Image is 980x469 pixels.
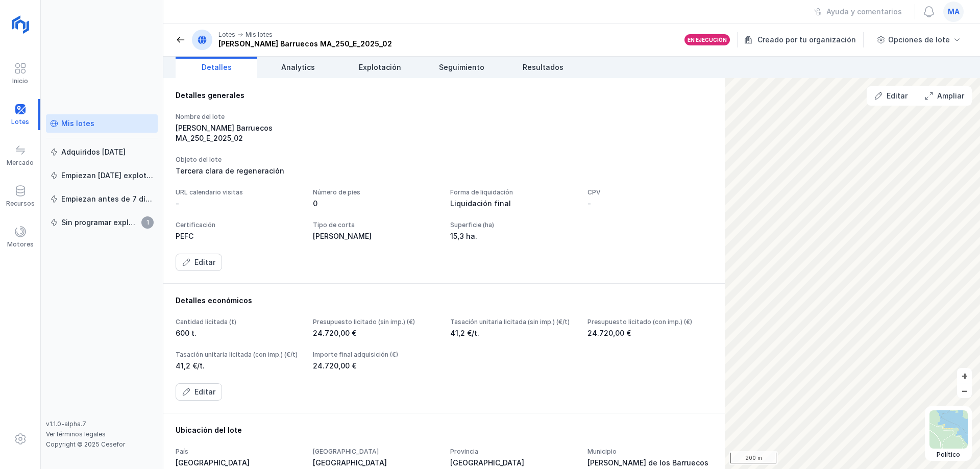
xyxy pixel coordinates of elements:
[359,62,401,72] span: Explotación
[313,221,438,229] div: Tipo de corta
[744,32,865,47] div: Creado por tu organización
[868,87,914,105] button: Editar
[587,188,713,196] div: CPV
[6,200,35,208] div: Recursos
[61,118,94,129] div: Mis lotes
[587,328,713,338] div: 24.720,00 €
[450,328,575,338] div: 41,2 €/t.
[929,451,968,459] div: Político
[176,90,713,101] div: Detalles generales
[826,7,902,17] div: Ayuda y comentarios
[313,351,438,359] div: Importe final adquisición (€)
[502,57,584,78] a: Resultados
[313,199,438,209] div: 0
[218,39,392,49] div: [PERSON_NAME] Barruecos MA_250_E_2025_02
[439,62,484,72] span: Seguimiento
[887,91,908,101] div: Editar
[46,440,158,449] div: Copyright © 2025 Cesefor
[523,62,563,72] span: Resultados
[12,77,28,85] div: Inicio
[918,87,971,105] button: Ampliar
[176,361,301,371] div: 41,2 €/t.
[176,166,713,176] div: Tercera clara de regeneración
[202,62,232,72] span: Detalles
[257,57,339,78] a: Analytics
[313,231,438,241] div: [PERSON_NAME]
[450,318,575,326] div: Tasación unitaria licitada (sin imp.) (€/t)
[46,114,158,133] a: Mis lotes
[46,143,158,161] a: Adquiridos [DATE]
[46,420,158,428] div: v1.1.0-alpha.7
[46,190,158,208] a: Empiezan antes de 7 días
[313,318,438,326] div: Presupuesto licitado (sin imp.) (€)
[957,383,972,398] button: –
[46,213,158,232] a: Sin programar explotación1
[141,216,154,229] span: 1
[450,231,575,241] div: 15,3 ha.
[450,448,575,456] div: Provincia
[929,410,968,449] img: political.webp
[176,57,257,78] a: Detalles
[313,448,438,456] div: [GEOGRAPHIC_DATA]
[339,57,421,78] a: Explotación
[313,328,438,338] div: 24.720,00 €
[957,368,972,383] button: +
[176,458,301,468] div: [GEOGRAPHIC_DATA]
[176,188,301,196] div: URL calendario visitas
[246,31,273,39] div: Mis lotes
[176,383,222,401] button: Editar
[176,448,301,456] div: País
[313,458,438,468] div: [GEOGRAPHIC_DATA]
[587,458,713,468] div: [PERSON_NAME] de los Barruecos
[313,188,438,196] div: Número de pies
[888,35,950,45] div: Opciones de lote
[176,231,301,241] div: PEFC
[218,31,235,39] div: Lotes
[61,170,154,181] div: Empiezan [DATE] explotación
[194,387,215,397] div: Editar
[176,318,301,326] div: Cantidad licitada (t)
[807,3,909,20] button: Ayuda y comentarios
[421,57,502,78] a: Seguimiento
[176,156,713,164] div: Objeto del lote
[176,351,301,359] div: Tasación unitaria licitada (con imp.) (€/t)
[176,123,301,143] div: [PERSON_NAME] Barruecos MA_250_E_2025_02
[176,113,301,121] div: Nombre del lote
[176,199,179,209] div: -
[450,458,575,468] div: [GEOGRAPHIC_DATA]
[450,188,575,196] div: Forma de liquidación
[176,221,301,229] div: Certificación
[281,62,315,72] span: Analytics
[61,194,154,204] div: Empiezan antes de 7 días
[7,159,34,167] div: Mercado
[587,318,713,326] div: Presupuesto licitado (con imp.) (€)
[61,147,126,157] div: Adquiridos [DATE]
[176,254,222,271] button: Editar
[46,430,106,438] a: Ver términos legales
[176,328,301,338] div: 600 t.
[948,7,960,17] span: ma
[450,221,575,229] div: Superficie (ha)
[313,361,438,371] div: 24.720,00 €
[587,448,713,456] div: Municipio
[587,199,591,209] div: -
[937,91,964,101] div: Ampliar
[46,166,158,185] a: Empiezan [DATE] explotación
[450,199,575,209] div: Liquidación final
[8,12,33,37] img: logoRight.svg
[688,36,727,43] div: En ejecución
[176,295,713,306] div: Detalles económicos
[7,240,34,249] div: Motores
[61,217,138,228] div: Sin programar explotación
[194,257,215,267] div: Editar
[176,425,713,435] div: Ubicación del lote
